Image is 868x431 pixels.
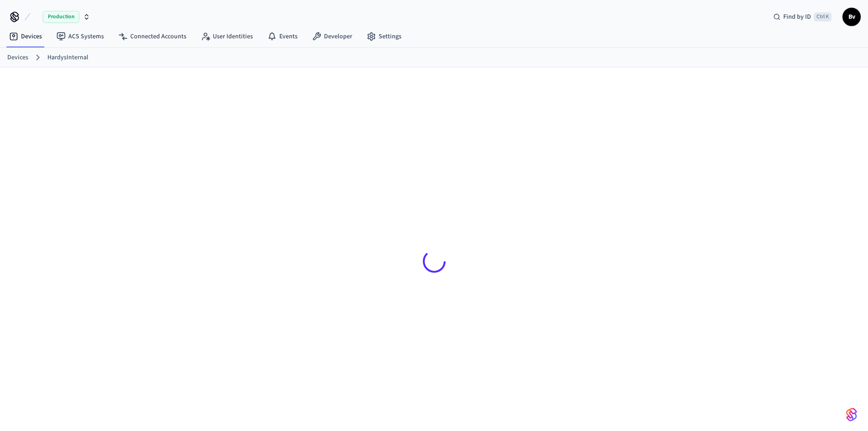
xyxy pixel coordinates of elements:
[47,53,88,62] a: HardysInternal
[783,12,811,21] span: Find by ID
[43,11,79,23] span: Production
[2,28,49,45] a: Devices
[846,407,857,422] img: SeamLogoGradient.69752ec5.svg
[843,9,860,25] span: Bv
[194,28,260,45] a: User Identities
[7,53,28,62] a: Devices
[360,28,409,45] a: Settings
[814,12,832,21] span: Ctrl K
[260,28,305,45] a: Events
[842,8,861,26] button: Bv
[49,28,111,45] a: ACS Systems
[305,28,360,45] a: Developer
[111,28,194,45] a: Connected Accounts
[766,9,839,25] div: Find by IDCtrl K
